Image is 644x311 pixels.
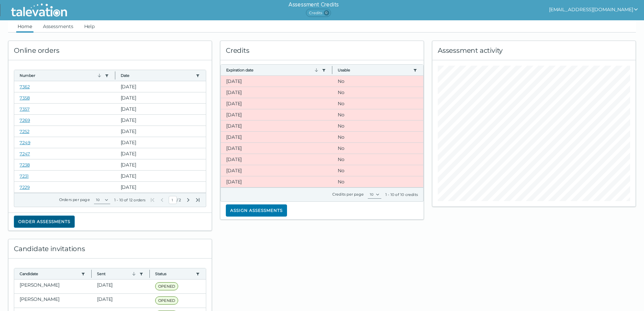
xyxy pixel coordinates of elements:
[14,216,75,228] button: Order assessments
[115,171,206,181] clr-dg-cell: [DATE]
[89,266,94,281] button: Column resize handle
[115,148,206,159] clr-dg-cell: [DATE]
[324,10,329,16] span: 0
[332,87,423,98] clr-dg-cell: No
[14,280,92,293] clr-dg-cell: [PERSON_NAME]
[20,173,29,179] a: 7231
[59,197,90,202] label: Orders per page
[226,204,287,217] button: Assign assessments
[92,280,150,293] clr-dg-cell: [DATE]
[8,2,70,19] img: Talevation_Logo_Transparent_white.png
[221,76,332,87] clr-dg-cell: [DATE]
[20,117,30,123] a: 7269
[42,20,75,32] a: Assessments
[150,197,155,203] button: First Page
[332,165,423,176] clr-dg-cell: No
[432,41,636,60] div: Assessment activity
[221,87,332,98] clr-dg-cell: [DATE]
[332,98,423,109] clr-dg-cell: No
[226,67,319,73] button: Expiration date
[306,9,331,17] span: Credits
[220,41,424,60] div: Credits
[115,115,206,126] clr-dg-cell: [DATE]
[221,120,332,131] clr-dg-cell: [DATE]
[115,137,206,148] clr-dg-cell: [DATE]
[221,176,332,187] clr-dg-cell: [DATE]
[20,73,102,78] button: Number
[221,154,332,165] clr-dg-cell: [DATE]
[20,84,30,89] a: 7362
[115,182,206,193] clr-dg-cell: [DATE]
[221,98,332,109] clr-dg-cell: [DATE]
[159,197,165,203] button: Previous Page
[121,73,193,78] button: Date
[115,81,206,92] clr-dg-cell: [DATE]
[332,109,423,120] clr-dg-cell: No
[332,132,423,142] clr-dg-cell: No
[20,162,30,168] a: 7238
[115,159,206,170] clr-dg-cell: [DATE]
[332,192,364,197] label: Credits per page
[385,192,418,197] div: 1 - 10 of 10 credits
[178,197,182,203] span: Total Pages
[114,197,146,203] div: 1 - 10 of 12 orders
[221,143,332,154] clr-dg-cell: [DATE]
[20,95,30,101] a: 7358
[338,67,410,73] button: Usable
[113,68,117,83] button: Column resize handle
[549,5,639,14] button: show user actions
[92,294,150,308] clr-dg-cell: [DATE]
[221,109,332,120] clr-dg-cell: [DATE]
[20,271,78,276] button: Candidate
[332,143,423,154] clr-dg-cell: No
[332,154,423,165] clr-dg-cell: No
[332,76,423,87] clr-dg-cell: No
[221,132,332,142] clr-dg-cell: [DATE]
[115,126,206,137] clr-dg-cell: [DATE]
[155,282,178,290] span: OPENED
[115,92,206,103] clr-dg-cell: [DATE]
[20,106,30,112] a: 7357
[20,140,30,145] a: 7249
[288,1,339,9] h6: Assessment Credits
[332,176,423,187] clr-dg-cell: No
[83,20,96,32] a: Help
[20,129,29,134] a: 7252
[8,41,212,60] div: Online orders
[155,296,178,305] span: OPENED
[8,239,212,259] div: Candidate invitations
[20,184,30,190] a: 7229
[14,294,92,308] clr-dg-cell: [PERSON_NAME]
[155,271,193,276] button: Status
[115,104,206,114] clr-dg-cell: [DATE]
[16,20,33,32] a: Home
[186,197,191,203] button: Next Page
[150,196,200,204] div: /
[330,63,334,77] button: Column resize handle
[221,165,332,176] clr-dg-cell: [DATE]
[20,151,30,156] a: 7247
[195,197,200,203] button: Last Page
[97,271,137,276] button: Sent
[332,120,423,131] clr-dg-cell: No
[147,266,152,281] button: Column resize handle
[169,196,177,204] input: Current Page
